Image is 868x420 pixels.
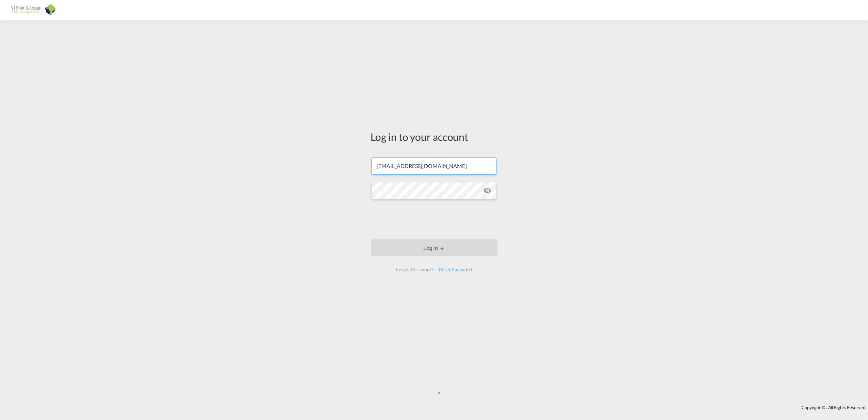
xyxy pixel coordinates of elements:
input: Enter email/phone number [372,157,496,175]
button: LOGIN [371,239,498,256]
div: Log in to your account [371,130,498,144]
iframe: reCAPTCHA [382,206,486,232]
div: Reset Password [436,264,475,276]
img: af31b1c0b01f11ecbc353f8e72265e29.png [10,3,56,18]
md-icon: icon-eye-off [484,186,492,195]
div: Forgot Password? [393,264,436,276]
